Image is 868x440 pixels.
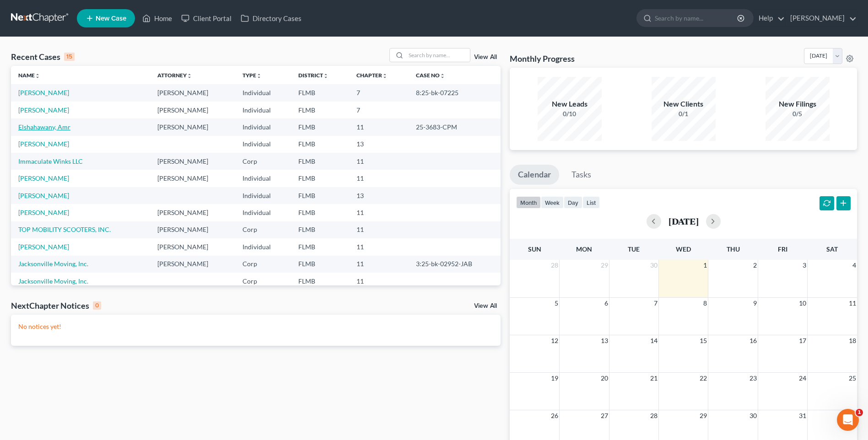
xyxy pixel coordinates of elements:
td: 11 [349,221,409,238]
td: 7 [349,84,409,101]
span: 11 [848,298,857,309]
td: Individual [235,170,291,187]
span: 25 [848,373,857,384]
span: 19 [550,373,559,384]
span: Sun [528,245,541,253]
span: 21 [649,373,658,384]
td: [PERSON_NAME] [150,256,235,273]
a: [PERSON_NAME] [18,174,69,182]
a: Chapterunfold_more [356,72,388,79]
span: 26 [550,410,559,421]
span: 27 [600,410,609,421]
span: 31 [798,410,807,421]
td: 13 [349,136,409,153]
span: Sat [826,245,838,253]
span: 17 [798,335,807,346]
span: Tue [628,245,640,253]
td: FLMB [291,273,349,290]
span: 30 [749,410,758,421]
a: [PERSON_NAME] [18,243,69,251]
a: Districtunfold_more [298,72,329,79]
button: day [564,196,582,209]
td: FLMB [291,84,349,101]
td: [PERSON_NAME] [150,170,235,187]
td: FLMB [291,221,349,238]
div: 0/1 [652,109,716,118]
span: 10 [798,298,807,309]
div: NextChapter Notices [11,300,101,311]
span: 4 [852,260,857,271]
td: 11 [349,238,409,255]
span: 1 [702,260,708,271]
span: 30 [649,260,658,271]
td: FLMB [291,187,349,204]
i: unfold_more [382,73,388,79]
td: 11 [349,118,409,135]
td: Individual [235,187,291,204]
a: Client Portal [177,10,236,27]
a: Attorneyunfold_more [157,72,192,79]
span: Wed [676,245,691,253]
td: 11 [349,273,409,290]
td: FLMB [291,170,349,187]
span: 24 [798,373,807,384]
a: [PERSON_NAME] [786,10,857,27]
a: View All [474,303,497,309]
a: Home [138,10,177,27]
span: Thu [727,245,740,253]
p: No notices yet! [18,322,493,331]
div: 0/10 [538,109,602,118]
a: [PERSON_NAME] [18,140,69,148]
span: 29 [600,260,609,271]
a: Typeunfold_more [243,72,262,79]
td: Individual [235,84,291,101]
td: [PERSON_NAME] [150,204,235,221]
div: 0/5 [766,109,830,118]
span: 7 [653,298,658,309]
td: Corp [235,153,291,170]
button: month [516,196,541,209]
td: 7 [349,102,409,118]
span: 23 [749,373,758,384]
td: Individual [235,204,291,221]
span: 28 [649,410,658,421]
a: Tasks [563,165,599,185]
td: FLMB [291,204,349,221]
a: View All [474,54,497,60]
i: unfold_more [440,73,445,79]
td: 25-3683-CPM [409,118,501,135]
td: 11 [349,256,409,273]
td: [PERSON_NAME] [150,118,235,135]
td: 3:25-bk-02952-JAB [409,256,501,273]
span: 8 [702,298,708,309]
a: [PERSON_NAME] [18,209,69,216]
span: 5 [554,298,559,309]
td: 13 [349,187,409,204]
span: 2 [752,260,758,271]
span: 20 [600,373,609,384]
a: Help [754,10,785,27]
i: unfold_more [256,73,262,79]
td: 8:25-bk-07225 [409,84,501,101]
td: [PERSON_NAME] [150,102,235,118]
td: FLMB [291,256,349,273]
td: Corp [235,256,291,273]
div: New Clients [652,99,716,109]
span: 13 [600,335,609,346]
td: FLMB [291,118,349,135]
span: 15 [699,335,708,346]
a: Directory Cases [236,10,306,27]
div: 15 [64,53,75,61]
a: Case Nounfold_more [416,72,445,79]
td: 11 [349,153,409,170]
div: 0 [93,301,101,310]
a: [PERSON_NAME] [18,106,69,114]
span: 28 [550,260,559,271]
a: Immaculate Winks LLC [18,157,83,165]
td: [PERSON_NAME] [150,153,235,170]
span: New Case [96,15,126,22]
span: 16 [749,335,758,346]
td: FLMB [291,238,349,255]
td: Individual [235,102,291,118]
a: TOP MOBILITY SCOOTERS, INC. [18,225,111,233]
